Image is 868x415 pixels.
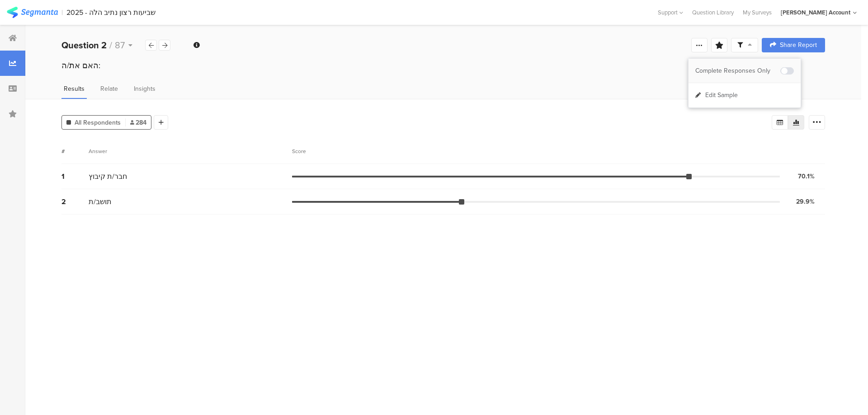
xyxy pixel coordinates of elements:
[705,91,738,100] span: Edit Sample
[66,8,156,17] div: שביעות רצון נתיב הלה - 2025
[130,118,146,127] span: 284
[688,8,738,17] a: Question Library
[738,8,776,17] a: My Surveys
[695,66,780,75] div: Complete Responses Only
[292,147,311,155] div: Score
[64,84,85,93] span: Results
[89,147,107,155] div: Answer
[796,197,815,206] div: 29.9%
[61,171,89,182] div: 1
[781,8,850,17] div: [PERSON_NAME] Account
[61,7,63,18] div: |
[134,84,156,93] span: Insights
[61,196,89,207] div: 2
[100,84,118,93] span: Relate
[61,147,89,155] div: #
[780,42,817,48] span: Share Report
[61,60,825,71] div: האם את/ה:
[75,118,121,127] span: All Respondents
[798,172,815,181] div: 70.1%
[89,171,127,182] span: חבר/ת קיבוץ
[115,38,125,52] span: 87
[7,7,58,18] img: segmanta logo
[89,196,112,207] span: תושב/ת
[109,38,112,52] span: /
[61,38,107,52] b: Question 2
[658,5,683,19] div: Support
